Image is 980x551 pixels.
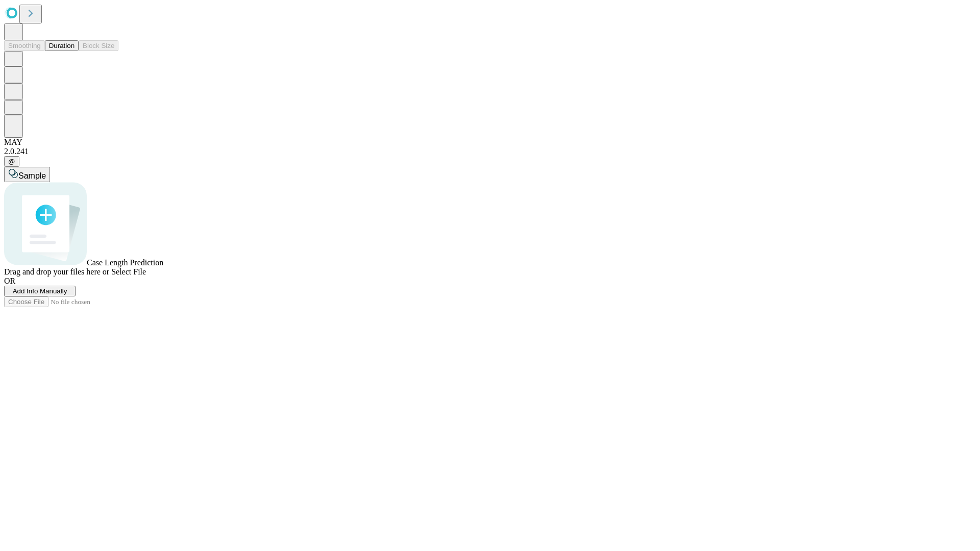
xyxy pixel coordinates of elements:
[8,158,15,165] span: @
[18,171,46,180] span: Sample
[4,147,976,156] div: 2.0.241
[4,267,109,276] span: Drag and drop your files here or
[79,40,118,51] button: Block Size
[4,156,19,167] button: @
[4,167,50,182] button: Sample
[13,287,67,295] span: Add Info Manually
[4,40,45,51] button: Smoothing
[111,267,146,276] span: Select File
[87,258,163,267] span: Case Length Prediction
[45,40,79,51] button: Duration
[4,277,15,285] span: OR
[4,286,76,296] button: Add Info Manually
[4,138,976,147] div: MAY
